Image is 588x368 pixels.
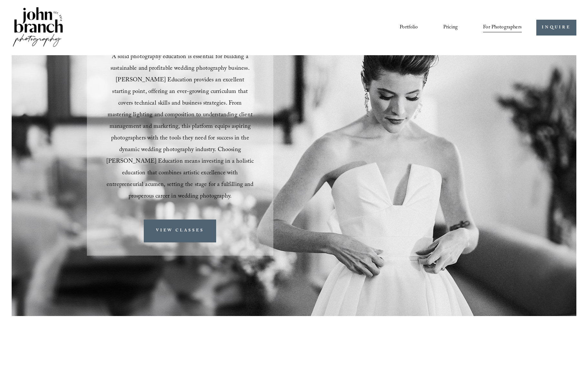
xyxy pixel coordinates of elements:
a: Portfolio [400,22,418,33]
a: INQUIRE [536,20,576,36]
a: folder dropdown [483,22,522,33]
img: John Branch IV Photography [12,6,64,49]
span: A solid photography education is essential for building a sustainable and profitable wedding phot... [106,52,255,202]
span: For Photographers [483,23,522,33]
a: Pricing [443,22,458,33]
a: VIEW CLASSES [144,220,216,242]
